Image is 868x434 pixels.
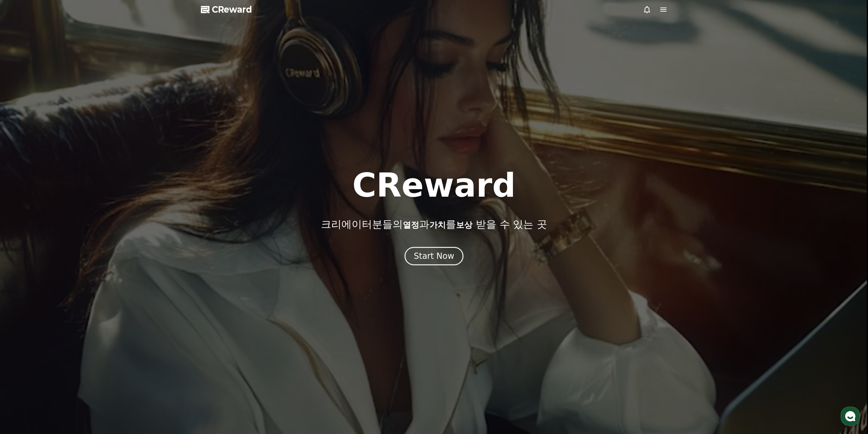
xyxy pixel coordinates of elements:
h1: CReward [352,169,516,202]
button: Start Now [404,247,464,265]
a: Start Now [404,254,464,260]
span: 보상 [456,220,472,230]
span: CReward [212,4,252,15]
span: 가치 [429,220,446,230]
span: 열정 [403,220,419,230]
a: CReward [201,4,252,15]
p: 크리에이터분들의 과 를 받을 수 있는 곳 [321,218,547,230]
div: Start Now [414,251,454,262]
